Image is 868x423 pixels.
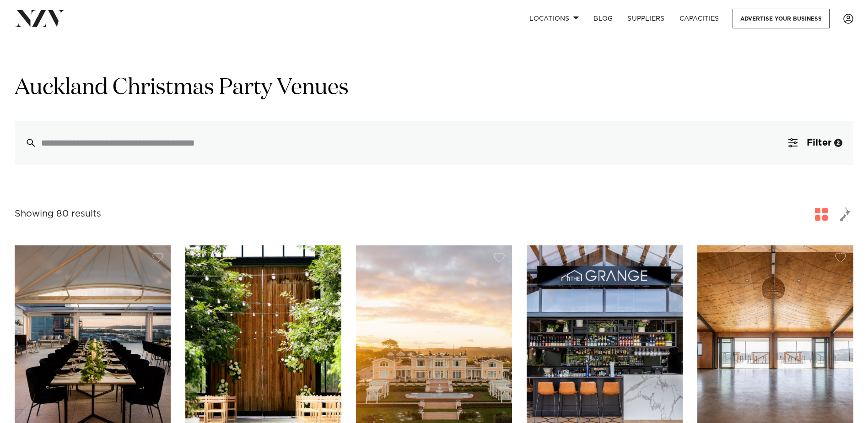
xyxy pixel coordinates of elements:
a: Capacities [672,9,727,28]
a: Advertise your business [733,9,830,28]
h1: Auckland Christmas Party Venues [15,74,853,103]
a: BLOG [586,9,620,28]
img: nzv-logo.png [15,10,65,27]
span: Filter [807,138,831,147]
div: 2 [834,139,842,147]
a: SUPPLIERS [620,9,672,28]
a: Locations [522,9,586,28]
div: Showing 80 results [15,207,101,221]
button: Filter2 [777,121,853,165]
